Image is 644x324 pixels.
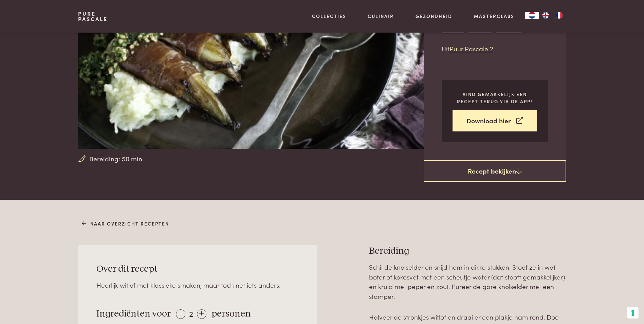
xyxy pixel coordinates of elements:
a: Masterclass [474,13,514,20]
span: Ingrediënten voor [96,309,171,319]
a: Download hier [453,110,537,131]
a: Collecties [312,13,346,20]
a: FR [552,12,566,19]
h3: Over dit recept [96,263,299,275]
ul: Language list [539,12,566,19]
h3: Bereiding [369,245,566,257]
p: Schil de knolselder en snijd hem in dikke stukken. Stoof ze in wat boter of kokosvet met een sche... [369,262,566,301]
p: Uit [442,44,548,54]
a: NL [525,12,539,19]
a: PurePascale [78,11,108,22]
div: Heerlijk witlof met klassieke smaken, maar toch net iets anders. [96,280,299,290]
a: Puur Pascale 2 [449,44,493,53]
span: 2 [189,308,193,319]
span: personen [211,309,251,319]
div: Language [525,12,539,19]
a: Culinair [368,13,394,20]
a: Naar overzicht recepten [82,220,169,227]
button: Uw voorkeuren voor toestemming voor trackingtechnologieën [627,307,639,319]
a: Gezondheid [416,13,452,20]
div: + [197,309,206,319]
span: Bereiding: 50 min. [89,154,144,164]
div: - [176,309,185,319]
a: EN [539,12,552,19]
a: Recept bekijken [424,160,566,182]
aside: Language selected: Nederlands [525,12,566,19]
p: Vind gemakkelijk een recept terug via de app! [453,91,537,105]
